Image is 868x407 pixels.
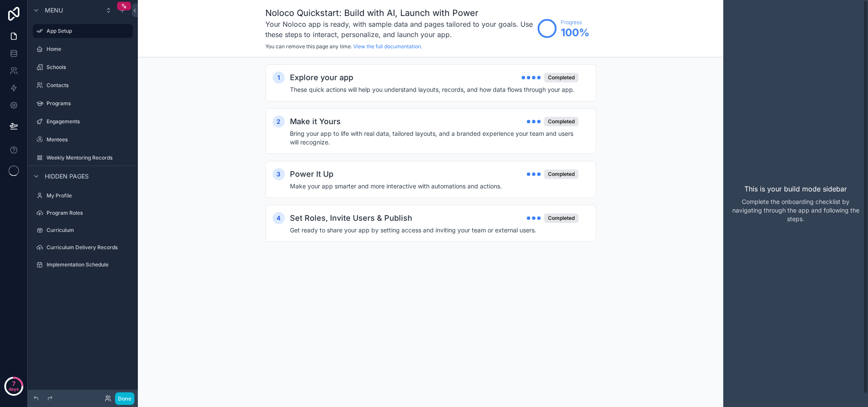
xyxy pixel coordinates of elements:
a: Program Roles [33,206,133,220]
label: Schools [47,64,131,71]
a: Home [33,42,133,56]
p: Complete the onboarding checklist by navigating through the app and following the steps. [730,197,861,223]
a: Engagements [33,115,133,128]
label: Home [47,46,131,53]
label: Contacts [47,82,131,89]
a: My Profile [33,189,133,203]
a: Curriculum Delivery Records [33,241,133,254]
h3: Your Noloco app is ready, with sample data and pages tailored to your goals. Use these steps to i... [265,19,533,40]
a: App Setup [33,24,133,38]
span: Menu [45,6,63,15]
a: Mentees [33,133,133,147]
a: Schools [33,60,133,74]
button: Done [115,392,134,405]
label: Curriculum [47,227,131,234]
label: Engagements [47,118,131,125]
a: Programs [33,97,133,110]
a: Curriculum [33,223,133,237]
span: 100 % [561,26,589,40]
a: Implementation Schedule [33,258,133,272]
a: Contacts [33,78,133,92]
label: My Profile [47,192,131,199]
p: 7 [12,379,16,388]
span: Progress [561,19,589,26]
a: Weekly Mentoring Records [33,151,133,165]
label: Weekly Mentoring Records [47,154,131,161]
h1: Noloco Quickstart: Build with AI, Launch with Power [265,7,533,19]
label: Program Roles [47,210,131,216]
span: Hidden pages [45,172,89,181]
label: App Setup [47,28,128,34]
label: Curriculum Delivery Records [47,244,131,251]
p: days [9,383,19,395]
label: Programs [47,100,131,107]
p: This is your build mode sidebar [744,184,847,194]
label: Mentees [47,136,131,143]
a: View the full documentation. [353,43,422,50]
label: Implementation Schedule [47,261,131,268]
span: You can remove this page any time. [265,43,352,50]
